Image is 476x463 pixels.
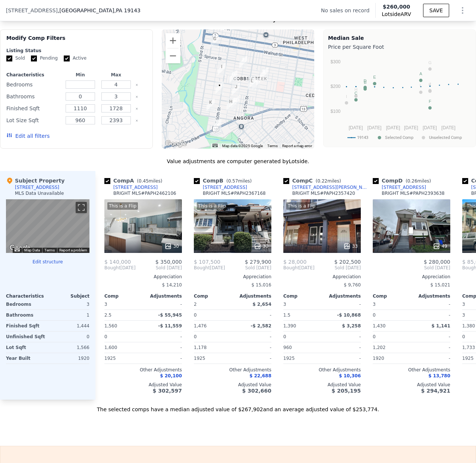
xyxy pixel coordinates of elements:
div: BRIGHT MLS # PAPH2462106 [113,190,176,196]
span: $ 13,780 [428,373,450,378]
text: 19143 [357,135,368,140]
span: 0 [462,334,465,339]
div: - [413,353,450,364]
div: 1,444 [49,321,89,331]
a: Open this area in Google Maps (opens a new window) [164,139,188,149]
div: 0 [194,310,231,320]
div: BRIGHT MLS # PAPH2393638 [382,190,445,196]
input: Sold [6,56,12,61]
div: - [413,299,450,310]
img: Google [164,139,188,149]
div: No sales on record [321,7,375,14]
text: [DATE] [423,125,437,130]
div: Appreciation [373,274,450,280]
span: 3 [373,302,376,307]
span: Bought [104,265,120,271]
div: Lot Sqft [6,342,46,353]
span: $ 28,000 [283,259,306,265]
span: Bought [283,265,299,271]
div: Comp [373,293,412,299]
div: This is a Flip [286,202,317,210]
text: D [364,79,367,83]
div: This is a Flip [197,202,227,210]
div: 5626 CEDAR AVENUE [248,77,256,90]
a: [STREET_ADDRESS][PERSON_NAME] [283,184,370,190]
span: $ 20,100 [160,373,182,378]
div: 832 S 58th St [231,96,239,109]
button: Clear [135,119,138,122]
div: Characteristics [6,293,48,299]
div: [STREET_ADDRESS] [382,184,426,190]
div: Other Adjustments [104,367,182,373]
div: Bathrooms [6,310,46,320]
button: Toggle fullscreen view [76,202,87,213]
div: Adjustments [143,293,182,299]
span: 960 [283,345,292,350]
div: Bathrooms [6,91,61,102]
text: Unselected Comp [429,135,462,140]
span: 1,476 [194,323,207,329]
div: Comp B [194,177,255,184]
div: [DATE] [104,265,136,271]
span: $260,000 [383,4,410,10]
a: Open this area in Google Maps (opens a new window) [8,243,32,253]
div: 33 [343,242,358,250]
button: SAVE [423,4,449,17]
div: - [413,332,450,342]
button: Keyboard shortcuts [212,144,218,147]
text: Selected Comp [385,135,413,140]
button: Zoom out [166,48,180,63]
span: 0.26 [407,178,417,184]
div: 30 [164,242,179,250]
div: Appreciation [283,274,361,280]
div: 2.5 [104,310,142,320]
div: 1920 [49,353,89,364]
button: Edit all filters [6,132,50,140]
span: $ 2,654 [253,302,271,307]
span: $ 350,000 [155,259,182,265]
a: Terms [44,248,55,252]
div: Comp [283,293,322,299]
div: Median Sale [328,34,471,42]
text: $200 [331,84,341,89]
div: 1925 [283,353,321,364]
div: [STREET_ADDRESS] [113,184,158,190]
text: G [428,60,432,65]
text: A [419,72,422,76]
div: Finished Sqft [6,321,46,331]
div: Bedrooms [6,299,46,310]
div: - [234,310,271,320]
label: Active [64,55,86,61]
div: Subject Property [6,177,64,184]
div: - [145,299,182,310]
span: Bought [194,265,210,271]
div: Listing Status [6,48,146,54]
span: 0 [373,334,376,339]
text: [DATE] [368,125,382,130]
div: - [324,353,361,364]
span: $ 1,141 [432,323,450,329]
span: $ 10,306 [339,373,361,378]
span: $ 22,688 [249,373,271,378]
div: This is a Flip [107,202,138,210]
div: Adjusted Value [373,382,450,388]
div: MLS Data Unavailable [15,190,64,196]
div: [DATE] [283,265,315,271]
button: Clear [135,107,138,110]
div: Price per Square Foot [328,42,471,52]
div: Adjustments [322,293,361,299]
span: 2 [194,302,197,307]
div: Subject [48,293,89,299]
button: Map Data [24,248,40,253]
div: BRIGHT MLS # PAPH2367168 [203,190,266,196]
span: 0.22 [317,178,327,184]
button: Edit structure [6,259,89,265]
div: - [324,332,361,342]
div: 1.5 [283,310,321,320]
svg: A chart. [328,52,471,145]
span: Sold [DATE] [373,265,450,271]
div: 5759 Pine St [239,56,248,69]
div: Characteristics [6,72,61,78]
div: 6010 LARCHWOOD AVENUE [218,63,226,76]
button: Clear [135,83,138,86]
